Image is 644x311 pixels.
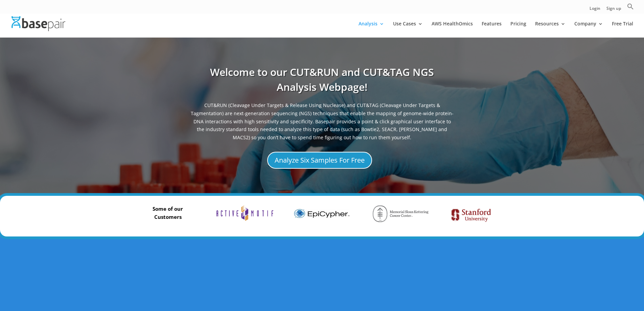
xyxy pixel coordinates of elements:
a: Features [482,21,502,37]
a: Login [590,6,600,14]
img: stanford [447,205,495,226]
strong: Some of our Customers [153,205,183,220]
h1: Welcome to our CUT&RUN and CUT&TAG NGS Analysis Webpage! [190,65,454,101]
a: Free Trial [612,21,633,37]
a: AWS HealthOmics [432,21,473,37]
svg: Search [627,3,634,10]
span: CUT&RUN (Cleavage Under Targets & Release Using Nuclease) and CUT&TAG (Cleavage Under Targets & T... [190,101,454,145]
img: basepair-trusted-by-epicypher [294,205,350,222]
a: Analyze Six Samples For Free [267,152,372,169]
a: Use Cases [393,21,423,37]
a: Sign up [606,6,621,14]
img: Memorial Sloan-Kettering Cancer Institute [371,205,431,222]
img: Basepair [11,16,65,31]
a: Company [574,21,603,37]
a: Analysis [359,21,384,37]
a: Pricing [510,21,526,37]
img: Active_Motif_Logo-700x181 [216,205,273,221]
a: Resources [535,21,566,37]
a: Search Icon Link [627,3,634,14]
